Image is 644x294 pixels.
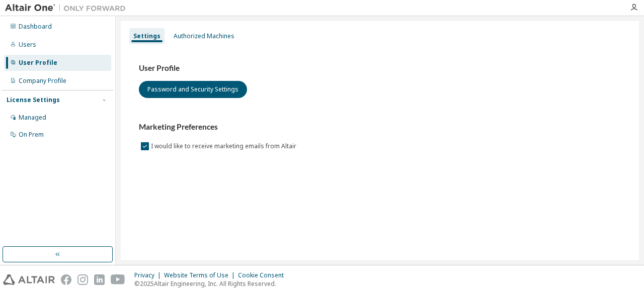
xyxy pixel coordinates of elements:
img: facebook.svg [61,274,71,285]
h3: Marketing Preferences [139,122,621,132]
img: youtube.svg [111,274,125,285]
img: Altair One [5,3,131,13]
div: Dashboard [19,23,52,31]
img: instagram.svg [77,274,88,285]
img: altair_logo.svg [3,274,55,285]
div: Website Terms of Use [164,271,238,279]
button: Password and Security Settings [139,81,247,98]
div: Privacy [134,271,164,279]
div: Managed [19,114,46,122]
p: © 2025 Altair Engineering, Inc. All Rights Reserved. [134,279,290,288]
div: User Profile [19,59,57,67]
div: License Settings [7,96,60,104]
label: I would like to receive marketing emails from Altair [151,140,298,152]
div: On Prem [19,131,44,139]
h3: User Profile [139,63,621,73]
div: Settings [133,32,160,40]
img: linkedin.svg [94,274,105,285]
div: Authorized Machines [174,32,234,40]
div: Cookie Consent [238,271,290,279]
div: Users [19,41,36,49]
div: Company Profile [19,77,66,85]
